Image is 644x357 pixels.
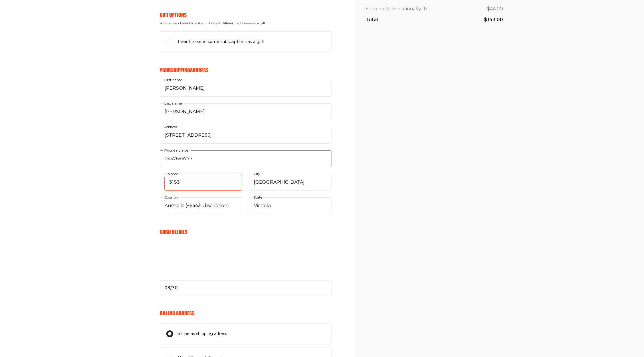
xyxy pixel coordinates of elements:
select: Country [160,197,242,214]
input: Please enter a valid expiration date in the format MM/YY [160,280,331,295]
input: Zip code [164,174,242,191]
iframe: cvv [160,261,331,304]
input: Last name [160,103,331,120]
h6: Your Shipping Address [160,67,331,73]
input: First name [160,80,331,97]
p: Total [366,16,378,23]
select: State [249,197,331,214]
label: State [252,194,263,201]
label: Phone number [163,147,191,154]
input: Same as shipping adress [166,330,173,337]
input: City [249,174,331,191]
label: Zip code [163,171,179,177]
label: First name [163,77,183,83]
span: You can send selected subscriptions to different addresses as a gift. [160,21,331,25]
p: Shipping Internationally ( 1 ) [366,5,427,13]
input: Address [160,127,331,144]
input: I want to send some subscriptions as a gift! [166,38,173,45]
h6: Gift Options [160,12,331,18]
h6: Billing Address [160,310,331,316]
p: $44.00 [487,5,503,13]
span: Same as shipping adress [178,330,227,337]
span: I want to send some subscriptions as a gift! [178,38,264,45]
h6: Card Details [160,229,331,235]
iframe: card [160,242,331,285]
label: Address [163,124,178,130]
input: Phone number [160,150,331,167]
p: $143.00 [484,16,503,23]
label: Last name [163,100,183,107]
label: Country [163,194,179,201]
label: City [252,171,262,177]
